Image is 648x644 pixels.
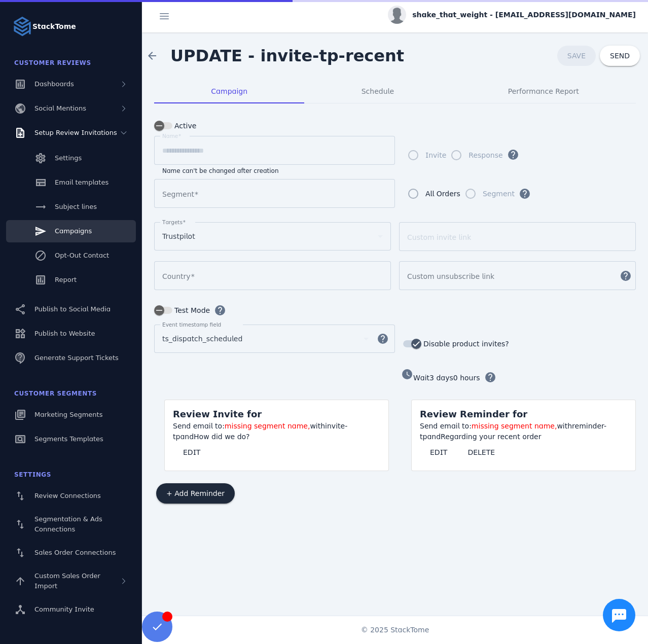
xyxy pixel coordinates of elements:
[6,404,136,426] a: Marketing Segments
[55,252,109,259] span: Opt-Out Contact
[427,433,441,441] span: and
[420,442,457,462] button: EDIT
[211,88,247,95] span: Campaign
[183,449,200,456] span: EDIT
[173,421,380,442] div: invite-tp How did we do?
[6,269,136,291] a: Report
[420,409,527,419] span: Review Reminder for
[172,304,210,316] label: Test Mode
[457,442,505,462] button: DELETE
[412,10,636,20] span: shake_that_weight - [EMAIL_ADDRESS][DOMAIN_NAME]
[162,321,221,328] mat-label: Event timestamp field
[453,374,480,382] span: 0 hours
[55,203,97,210] span: Subject lines
[162,188,387,200] input: Segment
[425,188,460,200] div: All Orders
[34,435,103,443] span: Segments Templates
[173,422,225,430] span: Send email to:
[34,411,102,418] span: Marketing Segments
[225,422,310,430] span: missing segment name,
[162,270,383,282] input: Country
[162,219,183,225] mat-label: Targets
[6,171,136,194] a: Email templates
[156,483,235,504] button: + Add Reminder
[6,220,136,242] a: Campaigns
[14,471,51,478] span: Settings
[162,133,178,139] mat-label: Name
[34,305,111,313] span: Publish to Social Media
[55,227,92,235] span: Campaigns
[6,196,136,218] a: Subject lines
[162,190,194,198] mat-label: Segment
[12,16,32,37] img: Logo image
[413,374,429,382] span: Wait
[180,433,194,441] span: and
[472,422,557,430] span: missing segment name,
[467,449,495,456] span: DELETE
[55,154,82,162] span: Settings
[362,88,394,95] span: Schedule
[34,129,117,136] span: Setup Review Invitations
[55,178,109,186] span: Email templates
[34,104,86,112] span: Social Mentions
[430,449,447,456] span: EDIT
[420,422,472,430] span: Send email to:
[481,188,515,200] label: Segment
[170,46,404,65] span: UPDATE - invite-tp-recent
[310,422,325,430] span: with
[371,333,395,345] mat-icon: help
[162,230,195,242] span: Trustpilot
[6,428,136,450] a: Segments Templates
[600,46,640,66] button: SEND
[407,272,494,280] mat-label: Custom unsubscribe link
[34,605,94,613] span: Community Invite
[162,333,242,345] span: ts_dispatch_scheduled
[14,59,91,66] span: Customer Reviews
[557,422,572,430] span: with
[166,490,225,497] span: + Add Reminder
[420,421,627,442] div: reminder-tp Regarding your recent order
[173,442,210,462] button: EDIT
[401,368,413,380] mat-icon: watch_later
[361,625,429,635] span: © 2025 StackTome
[423,149,446,161] label: Invite
[55,276,77,283] span: Report
[610,52,630,59] span: SEND
[34,80,74,88] span: Dashboards
[6,485,136,507] a: Review Connections
[162,165,279,175] mat-hint: Name can't be changed after creation
[6,598,136,621] a: Community Invite
[6,542,136,564] a: Sales Order Connections
[34,492,101,499] span: Review Connections
[388,6,636,24] button: shake_that_weight - [EMAIL_ADDRESS][DOMAIN_NAME]
[508,88,579,95] span: Performance Report
[6,298,136,320] a: Publish to Social Media
[32,21,76,32] strong: StackTome
[466,149,502,161] label: Response
[388,6,406,24] img: profile.jpg
[407,233,471,241] mat-label: Custom invite link
[6,347,136,369] a: Generate Support Tickets
[34,330,95,337] span: Publish to Website
[173,409,262,419] span: Review Invite for
[162,272,191,280] mat-label: Country
[6,323,136,345] a: Publish to Website
[6,509,136,540] a: Segmentation & Ads Connections
[429,374,453,382] span: 3 days
[14,390,97,397] span: Customer Segments
[172,120,196,132] label: Active
[421,338,509,350] label: Disable product invites?
[6,147,136,169] a: Settings
[34,515,102,533] span: Segmentation & Ads Connections
[34,354,119,362] span: Generate Support Tickets
[34,572,100,590] span: Custom Sales Order Import
[34,549,116,556] span: Sales Order Connections
[6,244,136,267] a: Opt-Out Contact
